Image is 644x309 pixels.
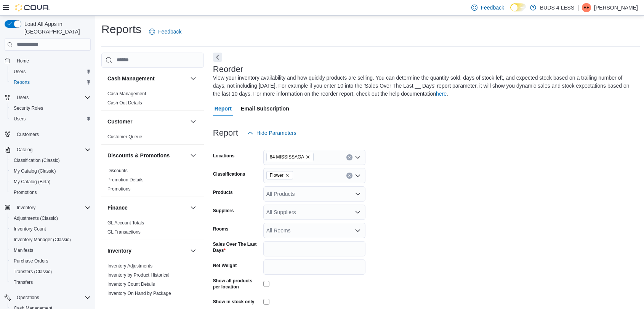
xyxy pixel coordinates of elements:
button: Open list of options [355,209,361,215]
p: [PERSON_NAME] [594,3,638,12]
span: Email Subscription [241,101,289,116]
a: Users [11,114,29,123]
a: Manifests [11,246,36,255]
div: Cash Management [101,89,204,110]
span: Operations [17,295,39,301]
a: My Catalog (Beta) [11,177,54,186]
button: Promotions [8,187,94,198]
a: GL Transactions [107,229,141,235]
button: Transfers (Classic) [8,266,94,277]
span: Inventory Adjustments [107,263,152,269]
a: Inventory Manager (Classic) [11,235,74,244]
button: Hide Parameters [244,125,300,141]
button: Inventory Count [8,224,94,234]
span: Adjustments (Classic) [14,215,58,221]
span: Purchase Orders [14,258,48,264]
a: Promotions [107,186,131,192]
button: Home [2,55,94,66]
span: Inventory On Hand by Product [107,299,169,306]
button: Users [2,92,94,103]
span: Users [11,67,91,76]
button: Clear input [346,173,352,179]
span: Catalog [14,145,91,154]
a: Classification (Classic) [11,156,63,165]
span: My Catalog (Classic) [14,168,56,174]
span: Purchase Orders [11,256,91,266]
a: here [436,91,447,97]
span: Inventory by Product Historical [107,272,170,278]
span: Users [14,116,26,122]
button: Open list of options [355,154,361,160]
div: Discounts & Promotions [101,166,204,197]
button: Reports [8,77,94,88]
button: Remove 64 MISSISSAGA from selection in this group [306,155,310,159]
span: Promotions [11,188,91,197]
span: GL Account Totals [107,220,144,226]
a: Home [14,56,32,66]
a: Adjustments (Classic) [11,214,61,223]
span: Inventory Manager (Classic) [14,237,71,243]
a: Inventory Count Details [107,282,155,287]
button: Inventory [2,202,94,213]
input: Dark Mode [510,3,526,11]
button: Customer [189,117,198,126]
button: Finance [107,204,187,211]
h1: Reports [101,22,141,37]
a: Cash Out Details [107,100,142,106]
div: Finance [101,218,204,240]
p: | [577,3,579,12]
h3: Inventory [107,247,131,255]
label: Products [213,189,233,195]
span: Security Roles [14,105,43,111]
label: Show all products per location [213,278,260,290]
button: Security Roles [8,103,94,114]
label: Locations [213,153,235,159]
a: Discounts [107,168,128,173]
span: Users [14,93,91,102]
button: Clear input [346,154,352,160]
span: My Catalog (Classic) [11,167,91,176]
span: Manifests [11,246,91,255]
span: Inventory Count [14,226,46,232]
span: GL Transactions [107,229,141,235]
span: Catalog [17,147,32,153]
h3: Discounts & Promotions [107,152,170,159]
span: Transfers (Classic) [14,269,52,275]
button: Open list of options [355,173,361,179]
label: Sales Over The Last Days [213,241,260,253]
label: Rooms [213,226,229,232]
h3: Report [213,128,238,138]
span: Customers [14,130,91,139]
span: Promotion Details [107,177,144,183]
span: Flower [270,171,284,179]
label: Suppliers [213,208,234,214]
div: Brendan Fitzpatrick [582,3,591,12]
a: Promotion Details [107,177,144,183]
span: Cash Out Details [107,100,142,106]
a: Transfers [11,278,36,287]
span: Reports [14,79,30,85]
button: Next [213,53,222,62]
button: Adjustments (Classic) [8,213,94,224]
button: Finance [189,203,198,212]
span: Discounts [107,168,128,174]
a: Customers [14,130,42,139]
button: Inventory [14,203,38,212]
a: Purchase Orders [11,256,51,266]
span: BF [583,3,589,12]
button: Users [8,66,94,77]
span: Security Roles [11,104,91,113]
a: Security Roles [11,104,46,113]
span: Inventory Manager (Classic) [11,235,91,244]
a: Users [11,67,29,76]
button: Operations [2,292,94,303]
a: GL Account Totals [107,220,144,226]
a: Reports [11,78,33,87]
button: Remove Flower from selection in this group [285,173,290,178]
button: My Catalog (Beta) [8,176,94,187]
button: Inventory Manager (Classic) [8,234,94,245]
label: Show in stock only [213,299,255,305]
